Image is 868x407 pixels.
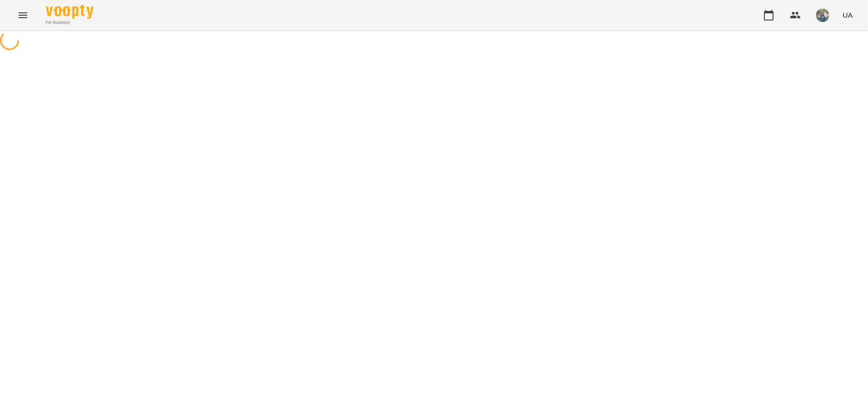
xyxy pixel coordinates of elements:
span: UA [843,10,853,20]
button: Menu [11,4,34,27]
button: UA [839,6,857,24]
span: For Business [46,20,93,26]
img: de1e453bb906a7b44fa35c1e57b3518e.jpg [816,9,829,22]
img: Voopty Logo [46,5,93,19]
